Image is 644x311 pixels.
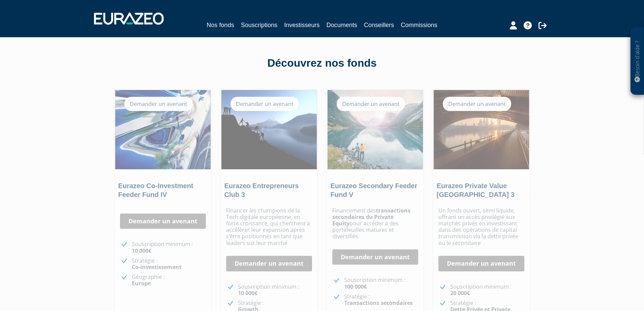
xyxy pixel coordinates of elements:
strong: transactions secondaires du Private Equity [332,207,410,227]
div: Demander un avenant [337,97,405,111]
img: Eurazeo Secondary Feeder Fund V [328,90,423,169]
p: Souscription minimum : [132,241,206,254]
p: Stratégie : [344,293,418,306]
strong: Europe [132,280,151,287]
a: Nos fonds [207,20,234,31]
div: Demander un avenant [124,97,193,111]
img: Eurazeo Co-Investment Feeder Fund IV [115,90,211,169]
strong: 10 000€ [132,247,151,254]
p: Souscription minimum : [344,277,418,290]
a: Investisseurs [284,20,319,30]
strong: 10 000€ [238,289,258,297]
a: Commissions [401,20,437,30]
img: Eurazeo Entrepreneurs Club 3 [221,90,317,169]
a: Demander un avenant [332,249,418,265]
strong: 100 000€ [344,283,367,290]
p: Souscription minimum : [450,284,524,296]
p: Géographie : [132,274,206,287]
p: Financement des pour accéder à des portefeuilles matures et diversifiés. [332,207,418,240]
a: Documents [327,20,357,30]
strong: Transactions secondaires [344,299,413,307]
p: Financer les champions de la Tech digitale européenne, en forte croissance, qui cherchent à accél... [226,207,312,246]
a: Eurazeo Secondary Feeder Fund V [331,182,418,198]
a: Conseillers [364,20,394,30]
img: 1732889491-logotype_eurazeo_blanc_rvb.png [94,13,164,25]
div: Découvrez nos fonds [129,55,515,71]
p: Souscription minimum : [238,284,312,296]
p: Besoin d'aide ? [634,31,641,92]
p: Stratégie : [132,258,206,270]
a: Demander un avenant [438,256,524,271]
a: Eurazeo Entrepreneurs Club 3 [224,182,299,198]
div: Demander un avenant [231,97,299,111]
a: Demander un avenant [226,256,312,271]
a: Souscriptions [241,20,277,30]
strong: Co-investissement [132,263,182,271]
img: Eurazeo Private Value Europe 3 [434,90,529,169]
p: Un fonds ouvert, semi liquide, offrant un accès privilégié aux marchés privés en investissant dan... [438,207,524,246]
strong: 20 000€ [450,289,470,297]
a: Eurazeo Private Value [GEOGRAPHIC_DATA] 3 [437,182,515,198]
a: Eurazeo Co-Investment Feeder Fund IV [118,182,193,198]
a: Demander un avenant [120,214,206,229]
div: Demander un avenant [443,97,511,111]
